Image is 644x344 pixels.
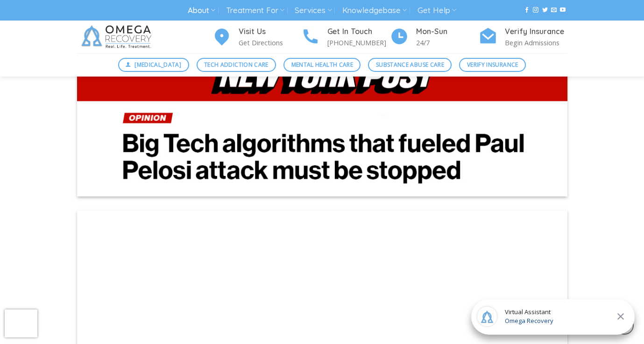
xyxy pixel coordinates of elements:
a: Follow on Twitter [542,7,548,14]
a: About [188,2,215,19]
a: Treatment For [226,2,284,19]
a: Follow on Facebook [524,7,530,14]
a: Follow on Instagram [533,7,538,14]
h4: Get In Touch [327,26,390,38]
a: Send us an email [551,7,557,14]
a: Follow on YouTube [560,7,566,14]
img: Omega Recovery [77,21,159,53]
a: Services [295,2,332,19]
span: Verify Insurance [467,60,518,69]
span: Tech Addiction Care [204,60,269,69]
a: Verify Insurance [459,58,526,72]
p: Get Directions [239,37,301,48]
a: Mental Health Care [283,58,361,72]
h4: Mon-Sun [416,26,479,38]
a: Get In Touch [PHONE_NUMBER] [301,26,390,49]
p: [PHONE_NUMBER] [327,37,390,48]
a: Knowledgebase [342,2,407,19]
a: Visit Us Get Directions [212,26,301,49]
span: Mental Health Care [291,60,353,69]
p: Begin Admissions [505,37,567,48]
span: Substance Abuse Care [376,60,444,69]
a: [MEDICAL_DATA] [118,58,189,72]
span: [MEDICAL_DATA] [134,60,181,69]
a: Tech Addiction Care [197,58,276,72]
a: Verify Insurance Begin Admissions [479,26,567,49]
h4: Verify Insurance [505,26,567,38]
a: Substance Abuse Care [368,58,452,72]
h4: Visit Us [239,26,301,38]
a: Get Help [418,2,456,19]
p: 24/7 [416,37,479,48]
